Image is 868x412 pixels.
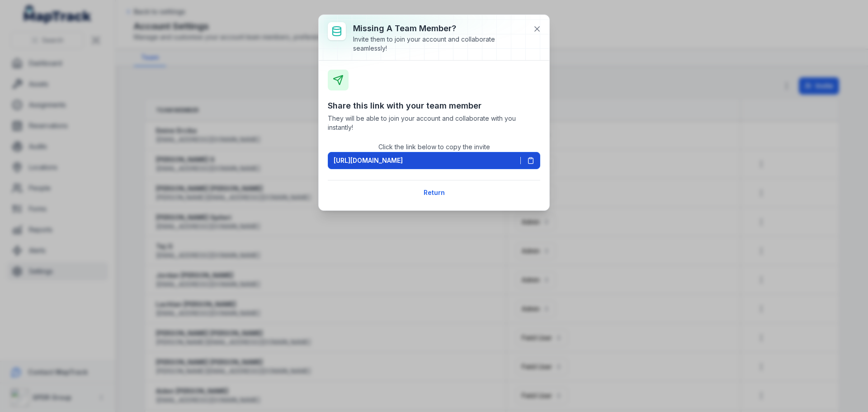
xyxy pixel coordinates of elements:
span: They will be able to join your account and collaborate with you instantly! [328,114,540,132]
h3: Share this link with your team member [328,99,540,112]
button: Return [418,184,451,201]
button: [URL][DOMAIN_NAME] [328,152,540,169]
span: [URL][DOMAIN_NAME] [334,156,403,165]
span: Click the link below to copy the invite [378,143,490,151]
h3: Missing a team member? [353,22,526,35]
div: Invite them to join your account and collaborate seamlessly! [353,35,526,53]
